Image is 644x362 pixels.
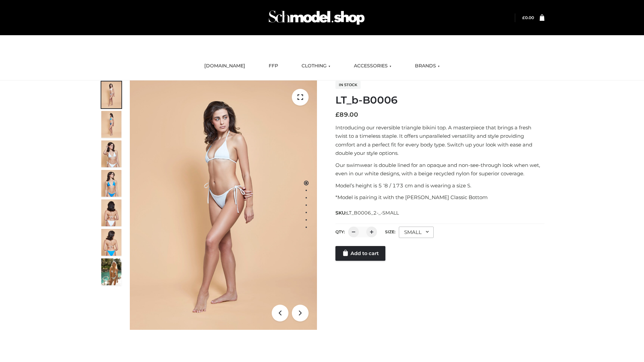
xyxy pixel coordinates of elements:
span: £ [522,15,525,20]
bdi: 89.00 [335,111,358,118]
img: ArielClassicBikiniTop_CloudNine_AzureSky_OW114ECO_8-scaled.jpg [101,229,121,256]
span: SKU: [335,209,399,217]
img: Schmodel Admin 964 [266,4,367,31]
div: SMALL [399,227,434,238]
a: ACCESSORIES [349,59,396,73]
a: £0.00 [522,15,534,20]
label: Size: [385,229,395,234]
img: ArielClassicBikiniTop_CloudNine_AzureSky_OW114ECO_1-scaled.jpg [101,81,121,108]
p: *Model is pairing it with the [PERSON_NAME] Classic Bottom [335,193,544,202]
a: CLOTHING [297,59,335,73]
bdi: 0.00 [522,15,534,20]
img: Arieltop_CloudNine_AzureSky2.jpg [101,258,121,285]
img: ArielClassicBikiniTop_CloudNine_AzureSky_OW114ECO_7-scaled.jpg [101,199,121,226]
span: £ [335,111,339,118]
img: ArielClassicBikiniTop_CloudNine_AzureSky_OW114ECO_1 [130,80,317,330]
h1: LT_b-B0006 [335,94,544,106]
span: LT_B0006_2-_-SMALL [346,210,399,216]
a: BRANDS [410,59,445,73]
p: Introducing our reversible triangle bikini top. A masterpiece that brings a fresh twist to a time... [335,123,544,158]
span: In stock [335,81,361,89]
a: FFP [264,59,283,73]
img: ArielClassicBikiniTop_CloudNine_AzureSky_OW114ECO_4-scaled.jpg [101,170,121,197]
p: Model’s height is 5 ‘8 / 173 cm and is wearing a size S. [335,181,544,190]
p: Our swimwear is double lined for an opaque and non-see-through look when wet, even in our white d... [335,161,544,178]
img: ArielClassicBikiniTop_CloudNine_AzureSky_OW114ECO_3-scaled.jpg [101,140,121,167]
a: Add to cart [335,246,385,261]
img: ArielClassicBikiniTop_CloudNine_AzureSky_OW114ECO_2-scaled.jpg [101,111,121,138]
label: QTY: [335,229,345,234]
a: [DOMAIN_NAME] [199,59,250,73]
